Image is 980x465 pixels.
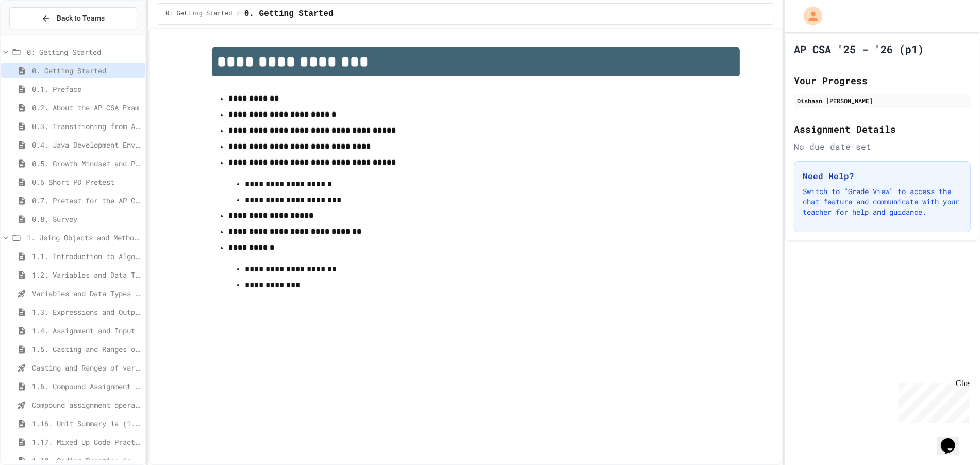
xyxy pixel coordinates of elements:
[894,379,970,423] iframe: chat widget
[32,269,141,280] span: 1.2. Variables and Data Types
[32,307,141,317] span: 1.3. Expressions and Output [New]
[803,186,962,217] p: Switch to "Grade View" to access the chat feature and communicate with your teacher for help and ...
[4,4,71,66] div: Chat with us now!Close
[797,96,968,105] div: Dishaan [PERSON_NAME]
[32,65,141,76] span: 0. Getting Started
[32,362,141,373] span: Casting and Ranges of variables - Quiz
[794,42,924,56] h1: AP CSA '25 - '26 (p1)
[32,288,141,299] span: Variables and Data Types - Quiz
[32,344,141,355] span: 1.5. Casting and Ranges of Values
[794,122,971,136] h2: Assignment Details
[27,46,141,57] span: 0: Getting Started
[32,437,141,447] span: 1.17. Mixed Up Code Practice 1.1-1.6
[794,73,971,88] h2: Your Progress
[32,214,141,225] span: 0.8. Survey
[32,84,141,94] span: 0.1. Preface
[237,10,240,18] span: /
[803,170,962,182] h3: Need Help?
[937,424,970,455] iframe: chat widget
[165,10,232,18] span: 0: Getting Started
[32,158,141,169] span: 0.5. Growth Mindset and Pair Programming
[794,140,971,153] div: No due date set
[32,139,141,150] span: 0.4. Java Development Environments
[244,8,334,20] span: 0. Getting Started
[9,7,137,29] button: Back to Teams
[32,195,141,206] span: 0.7. Pretest for the AP CSA Exam
[27,232,141,243] span: 1. Using Objects and Methods
[32,325,141,336] span: 1.4. Assignment and Input
[32,418,141,429] span: 1.16. Unit Summary 1a (1.1-1.6)
[793,4,825,28] div: My Account
[32,121,141,132] span: 0.3. Transitioning from AP CSP to AP CSA
[32,381,141,392] span: 1.6. Compound Assignment Operators
[32,102,141,113] span: 0.2. About the AP CSA Exam
[32,251,141,262] span: 1.1. Introduction to Algorithms, Programming, and Compilers
[32,177,141,187] span: 0.6 Short PD Pretest
[32,399,141,410] span: Compound assignment operators - Quiz
[57,13,105,24] span: Back to Teams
